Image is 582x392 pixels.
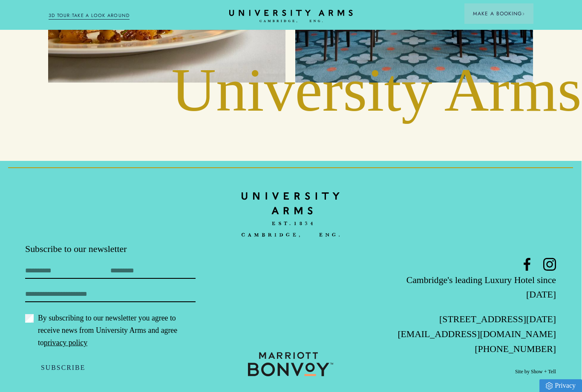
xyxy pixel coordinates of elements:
a: [EMAIL_ADDRESS][DOMAIN_NAME] [398,329,556,339]
p: Subscribe to our newsletter [25,243,202,256]
a: privacy policy [44,338,87,347]
img: bc90c398f2f6aa16c3ede0e16ee64a97.svg [242,186,340,243]
a: Facebook [521,258,533,271]
span: Make a Booking [473,10,525,17]
a: 3D TOUR:TAKE A LOOK AROUND [49,12,130,20]
button: Subscribe [25,359,101,376]
a: Home [229,10,353,23]
button: Make a BookingArrow icon [464,3,533,24]
input: By subscribing to our newsletter you agree to receive news from University Arms and agree topriva... [25,314,34,323]
img: Arrow icon [522,12,525,15]
a: Instagram [543,258,556,271]
p: [STREET_ADDRESS][DATE] [379,312,556,327]
label: By subscribing to our newsletter you agree to receive news from University Arms and agree to [25,312,196,349]
a: Privacy [539,379,582,392]
img: 0b373a9250846ddb45707c9c41e4bd95.svg [248,352,333,376]
img: Privacy [546,382,553,389]
p: Cambridge's leading Luxury Hotel since [DATE] [379,273,556,303]
a: [PHONE_NUMBER] [475,344,556,354]
a: Home [242,186,340,243]
a: Site by Show + Tell [515,368,556,375]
